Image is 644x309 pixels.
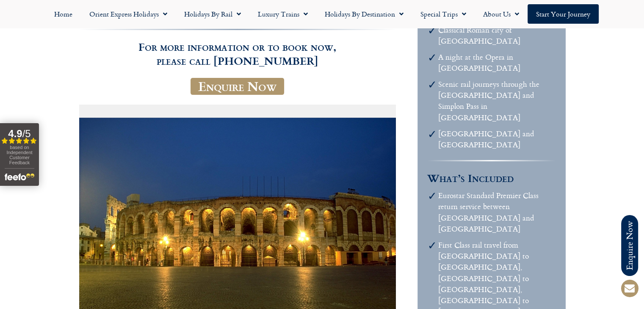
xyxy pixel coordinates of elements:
[316,4,412,24] a: Holidays by Destination
[412,4,475,24] a: Special Trips
[46,4,81,24] a: Home
[475,4,528,24] a: About Us
[81,4,176,24] a: Orient Express Holidays
[528,4,599,24] a: Start your Journey
[176,4,249,24] a: Holidays by Rail
[4,4,640,24] nav: Menu
[249,4,316,24] a: Luxury Trains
